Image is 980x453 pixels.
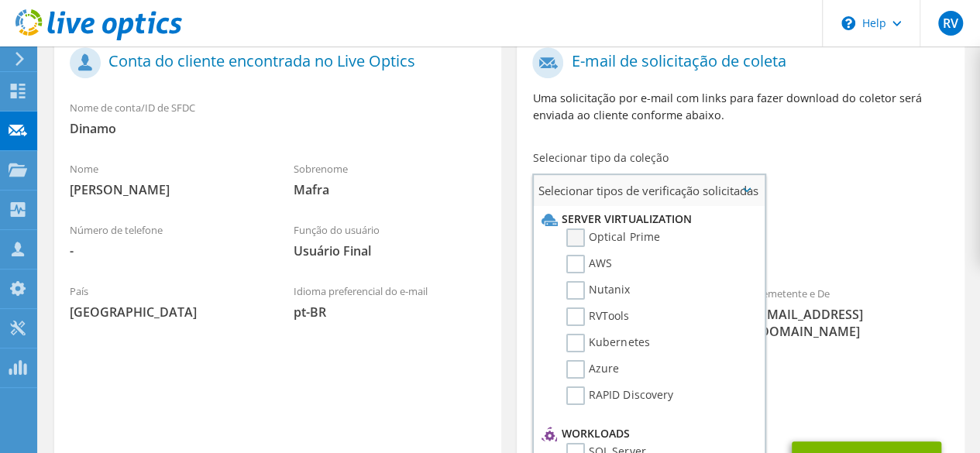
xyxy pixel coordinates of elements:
div: País [54,275,278,328]
div: Número de telefone [54,214,278,267]
div: Remetente e De [741,277,965,348]
span: Dinamo [70,120,486,137]
div: Função do usuário [278,214,502,267]
div: Para [517,277,741,365]
span: Usuário Final [294,242,487,259]
li: Server Virtualization [538,210,756,228]
span: Mafra [294,181,487,198]
div: Sobrenome [278,153,502,206]
span: - [70,242,263,259]
label: RAPID Discovery [566,386,672,405]
p: Uma solicitação por e-mail com links para fazer download do coletor será enviada ao cliente confo... [532,90,948,124]
h1: E-mail de solicitação de coleta [532,47,940,78]
label: Nutanix [566,281,630,300]
h1: Conta do cliente encontrada no Live Optics [70,47,478,78]
span: RV [938,11,963,36]
div: Coleções solicitadas [517,212,964,269]
span: pt-BR [294,304,487,321]
label: Kubernetes [566,334,649,352]
label: Azure [566,360,619,379]
span: Selecionar tipos de verificação solicitadas [534,175,764,206]
li: Workloads [538,424,756,443]
div: Nome de conta/ID de SFDC [54,91,501,145]
span: [PERSON_NAME] [70,181,263,198]
label: AWS [566,255,612,273]
label: Optical Prime [566,228,659,247]
label: Selecionar tipo da coleção [532,150,668,166]
label: RVTools [566,307,629,326]
div: Nome [54,153,278,206]
span: [EMAIL_ADDRESS][DOMAIN_NAME] [756,306,949,340]
svg: \n [841,16,855,30]
div: Idioma preferencial do e-mail [278,275,502,328]
div: CC e Responder para [517,372,964,426]
span: [GEOGRAPHIC_DATA] [70,304,263,321]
